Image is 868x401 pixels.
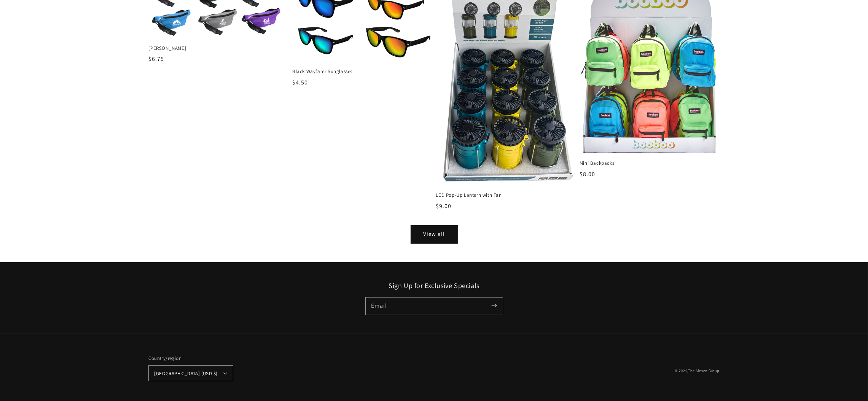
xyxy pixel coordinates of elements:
[292,68,432,75] span: Black Wayfarer Sunglasses
[675,368,719,373] small: © 2025,
[149,355,233,362] h2: Country/region
[149,366,233,381] button: [GEOGRAPHIC_DATA] (USD $)
[292,78,308,86] span: $4.50
[580,170,595,178] span: $8.00
[436,192,576,199] span: LED Pop-Up Lantern with Fan
[580,160,720,167] span: Mini Backpacks
[436,202,452,210] span: $9.00
[149,55,164,63] span: $6.75
[149,45,289,52] span: [PERSON_NAME]
[411,226,457,243] a: View all products in the Home Page Items collection
[688,368,719,373] a: The Alexon Group
[149,281,720,290] h2: Sign Up for Exclusive Specials
[486,298,503,314] button: Subscribe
